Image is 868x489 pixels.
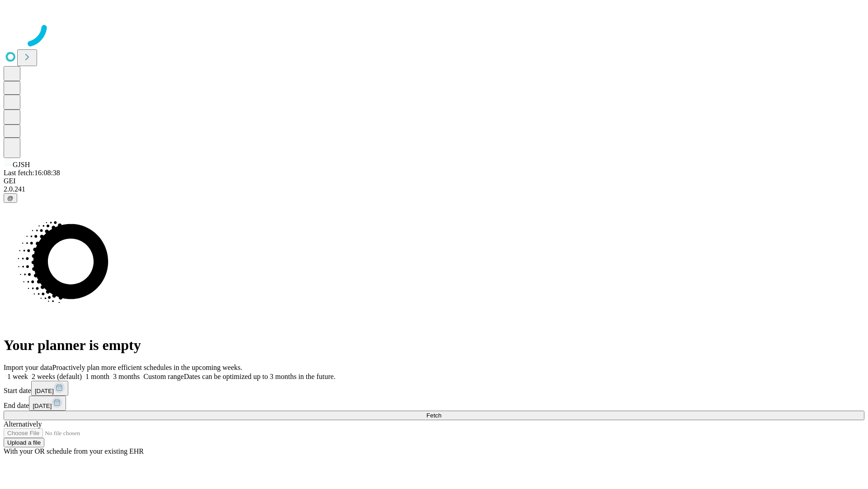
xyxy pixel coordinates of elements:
[4,169,60,177] span: Last fetch: 16:08:38
[35,388,54,394] span: [DATE]
[29,396,66,411] button: [DATE]
[143,373,184,380] span: Custom range
[85,373,109,380] span: 1 month
[184,373,335,380] span: Dates can be optimized up to 3 months in the future.
[4,411,864,420] button: Fetch
[4,381,864,396] div: Start date
[13,161,30,168] span: GJSH
[7,195,14,201] span: @
[4,185,864,193] div: 2.0.241
[31,381,68,396] button: [DATE]
[4,396,864,411] div: End date
[4,337,864,354] h1: Your planner is empty
[4,364,52,371] span: Import your data
[7,373,28,380] span: 1 week
[33,403,52,409] span: [DATE]
[4,420,42,428] span: Alternatively
[32,373,82,380] span: 2 weeks (default)
[113,373,140,380] span: 3 months
[426,412,441,419] span: Fetch
[4,177,864,185] div: GEI
[52,364,242,371] span: Proactively plan more efficient schedules in the upcoming weeks.
[4,447,144,455] span: With your OR schedule from your existing EHR
[4,193,17,203] button: @
[4,438,44,447] button: Upload a file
